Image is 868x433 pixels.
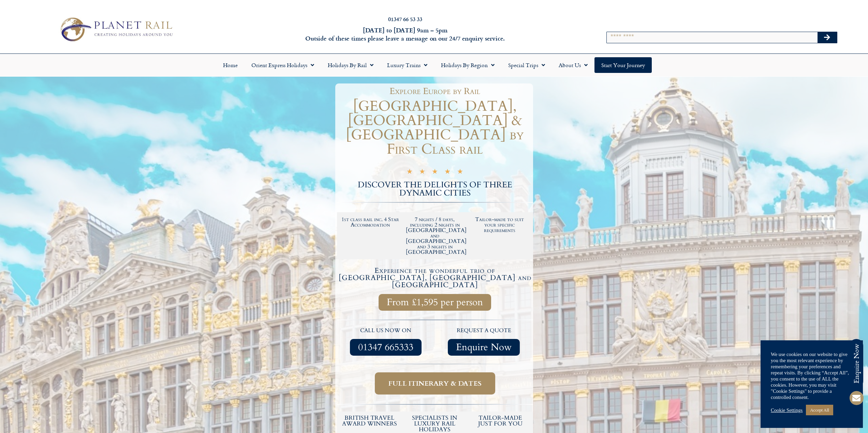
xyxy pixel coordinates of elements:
[56,15,176,44] img: Planet Rail Train Holidays Logo
[337,181,533,197] h2: DISCOVER THE DELIGHTS OF THREE DYNAMIC CITIES
[407,168,463,176] div: 5/5
[375,372,495,395] a: Full itinerary & dates
[337,99,533,156] h1: [GEOGRAPHIC_DATA], [GEOGRAPHIC_DATA] & [GEOGRAPHIC_DATA] by First Class rail
[406,217,464,255] h2: 7 nights / 8 days, including 2 nights in [GEOGRAPHIC_DATA] and [GEOGRAPHIC_DATA] and 3 nights in ...
[340,87,530,96] h1: Explore Europe by Rail
[233,26,577,42] h6: [DATE] to [DATE] 9am – 5pm Outside of these times please leave a message on our 24/7 enquiry serv...
[438,326,530,335] p: request a quote
[771,407,803,413] a: Cookie Settings
[245,57,321,73] a: Orient Express Holidays
[340,326,432,335] p: call us now on
[471,415,530,427] h5: tailor-made just for you
[457,169,463,176] i: ★
[3,57,865,73] nav: Menu
[380,57,434,73] a: Luxury Trains
[594,57,652,73] a: Start your Journey
[350,339,422,356] a: 01347 665333
[456,343,512,352] span: Enquire Now
[552,57,594,73] a: About Us
[338,267,532,289] h4: Experience the wonderful trio of [GEOGRAPHIC_DATA], [GEOGRAPHIC_DATA] and [GEOGRAPHIC_DATA]
[501,57,552,73] a: Special Trips
[818,32,837,43] button: Search
[806,405,833,415] a: Accept All
[388,379,482,388] span: Full itinerary & dates
[444,169,451,176] i: ★
[419,169,425,176] i: ★
[388,15,422,23] a: 01347 66 53 33
[407,169,413,176] i: ★
[771,351,853,400] div: We use cookies on our website to give you the most relevant experience by remembering your prefer...
[448,339,520,356] a: Enquire Now
[379,294,491,311] a: From £1,595 per person
[216,57,245,73] a: Home
[387,298,483,307] span: From £1,595 per person
[321,57,380,73] a: Holidays by Rail
[432,169,438,176] i: ★
[434,57,501,73] a: Holidays by Region
[358,343,413,352] span: 01347 665333
[406,415,464,432] h6: Specialists in luxury rail holidays
[471,217,529,233] h2: Tailor-made to suit your specific requirements
[341,217,399,228] h2: 1st class rail inc. 4 Star Accommodation
[340,415,399,427] h5: British Travel Award winners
